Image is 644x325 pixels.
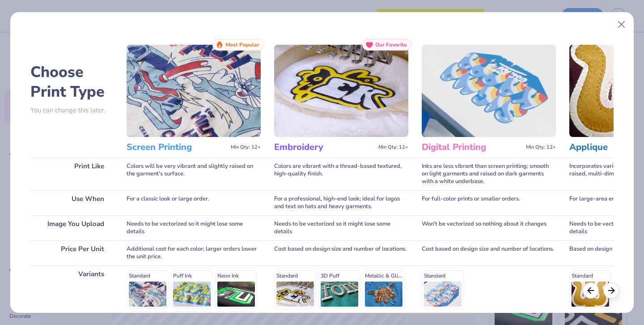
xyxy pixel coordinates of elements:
[274,240,408,265] div: Cost based on design size and number of locations.
[30,107,113,114] p: You can change this later.
[30,240,113,265] div: Price Per Unit
[127,190,261,215] div: For a classic look or large order.
[375,42,407,48] span: Our Favorite
[274,158,408,190] div: Colors are vibrant with a thread-based textured, high-quality finish.
[127,141,227,153] h3: Screen Printing
[422,141,522,153] h3: Digital Printing
[613,16,630,33] button: Close
[422,45,556,137] img: Digital Printing
[378,144,408,150] span: Min Qty: 12+
[274,141,375,153] h3: Embroidery
[225,42,259,48] span: Most Popular
[30,190,113,215] div: Use When
[422,158,556,190] div: Inks are less vibrant than screen printing; smooth on light garments and raised on dark garments ...
[422,215,556,240] div: Won't be vectorized so nothing about it changes
[274,190,408,215] div: For a professional, high-end look; ideal for logos and text on hats and heavy garments.
[422,240,556,265] div: Cost based on design size and number of locations.
[127,215,261,240] div: Needs to be vectorized so it might lose some details
[30,62,113,102] h2: Choose Print Type
[127,45,261,137] img: Screen Printing
[422,190,556,215] div: For full-color prints or smaller orders.
[274,45,408,137] img: Embroidery
[526,144,556,150] span: Min Qty: 12+
[231,144,261,150] span: Min Qty: 12+
[127,158,261,190] div: Colors will be very vibrant and slightly raised on the garment's surface.
[30,215,113,240] div: Image You Upload
[30,158,113,190] div: Print Like
[274,215,408,240] div: Needs to be vectorized so it might lose some details
[127,240,261,265] div: Additional cost for each color; larger orders lower the unit price.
